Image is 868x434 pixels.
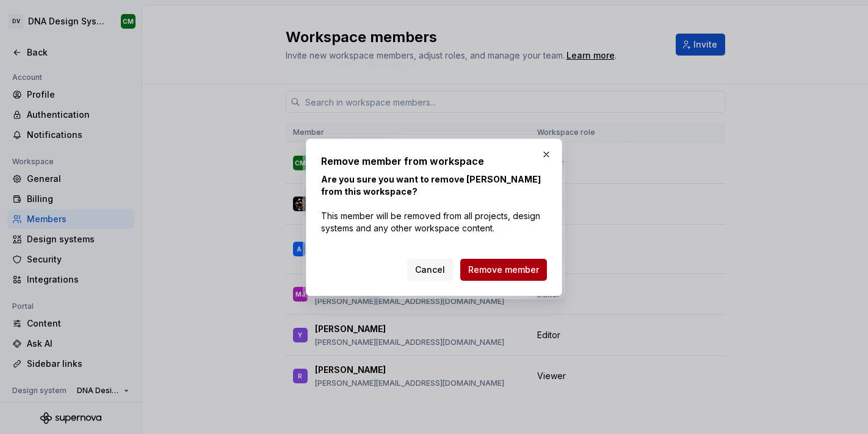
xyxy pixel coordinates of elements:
[321,154,547,168] h2: Remove member from workspace
[415,264,445,276] span: Cancel
[468,264,539,276] span: Remove member
[407,259,453,281] button: Cancel
[321,173,547,234] p: This member will be removed from all projects, design systems and any other workspace content.
[460,259,547,281] button: Remove member
[321,174,541,197] b: Are you sure you want to remove [PERSON_NAME] from this workspace?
